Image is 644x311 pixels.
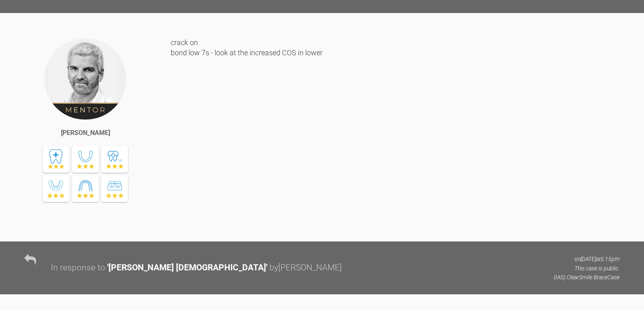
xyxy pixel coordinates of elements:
p: This case is public. [554,264,620,273]
div: by [PERSON_NAME] [269,261,342,275]
img: Ross Hobson [44,37,127,120]
div: In response to [51,261,105,275]
p: (IAS) ClearSmile Brace Case [554,273,620,282]
p: on [DATE] at 5:15pm [554,254,620,263]
div: crack on bond low 7s - look at the increased COS in lower [171,37,620,229]
div: ' [PERSON_NAME] [DEMOGRAPHIC_DATA] ' [107,261,267,275]
div: [PERSON_NAME] [61,128,110,138]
